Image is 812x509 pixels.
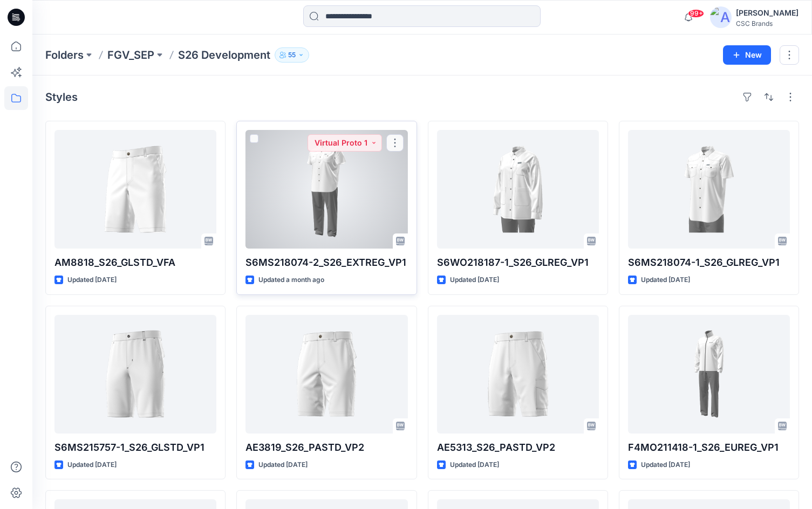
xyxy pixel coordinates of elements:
[67,274,117,286] p: Updated [DATE]
[450,274,499,286] p: Updated [DATE]
[107,47,154,63] a: FGV_SEP
[723,45,771,65] button: New
[67,459,117,471] p: Updated [DATE]
[628,255,790,270] p: S6MS218074-1_S26_GLREG_VP1
[736,6,799,19] div: [PERSON_NAME]
[437,130,599,249] a: S6WO218187-1_S26_GLREG_VP1
[245,130,407,249] a: S6MS218074-2_S26_EXTREG_VP1
[628,440,790,455] p: F4MO211418-1_S26_EUREG_VP1
[628,130,790,249] a: S6MS218074-1_S26_GLREG_VP1
[54,440,216,455] p: S6MS215757-1_S26_GLSTD_VP1
[641,274,690,286] p: Updated [DATE]
[437,255,599,270] p: S6WO218187-1_S26_GLREG_VP1
[688,9,704,18] span: 99+
[736,19,799,27] div: CSC Brands
[275,47,309,63] button: 55
[245,315,407,434] a: AE3819_S26_PASTD_VP2
[258,459,308,471] p: Updated [DATE]
[54,315,216,434] a: S6MS215757-1_S26_GLSTD_VP1
[54,130,216,249] a: AM8818_S26_GLSTD_VFA
[45,47,84,63] a: Folders
[245,255,407,270] p: S6MS218074-2_S26_EXTREG_VP1
[437,440,599,455] p: AE5313_S26_PASTD_VP2
[245,440,407,455] p: AE3819_S26_PASTD_VP2
[641,459,690,471] p: Updated [DATE]
[628,315,790,434] a: F4MO211418-1_S26_EUREG_VP1
[178,47,270,63] p: S26 Development
[437,315,599,434] a: AE5313_S26_PASTD_VP2
[54,255,216,270] p: AM8818_S26_GLSTD_VFA
[288,49,296,61] p: 55
[450,459,499,471] p: Updated [DATE]
[710,6,732,28] img: avatar
[45,91,78,104] h4: Styles
[258,274,324,286] p: Updated a month ago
